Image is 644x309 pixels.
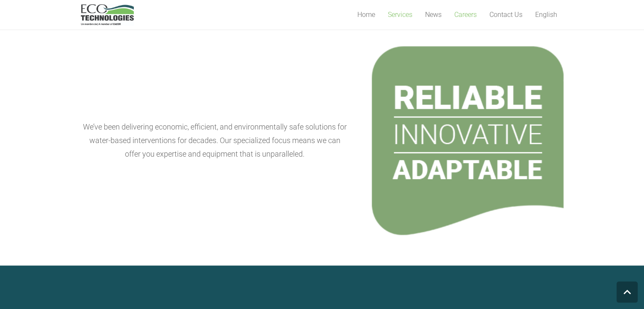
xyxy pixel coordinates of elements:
[616,281,638,303] a: Back to top
[81,4,134,25] a: logo_EcoTech_ASDR_RGB
[81,120,349,161] p: We’ve been delivering economic, efficient, and environmentally safe solutions for water-based int...
[454,11,477,19] span: Careers
[388,11,412,19] span: Services
[535,11,557,19] span: English
[425,11,442,19] span: News
[357,11,375,19] span: Home
[489,11,522,19] span: Contact Us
